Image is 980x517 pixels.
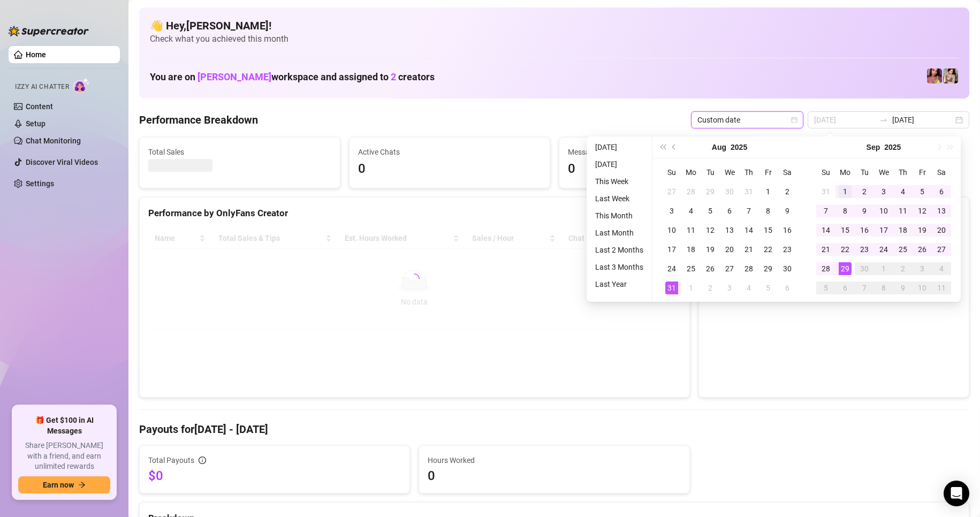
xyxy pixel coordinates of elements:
div: 2 [781,185,794,198]
a: Content [26,102,53,111]
div: 11 [685,224,697,237]
td: 2025-09-07 [816,201,835,221]
th: Mo [835,163,855,182]
div: 6 [781,282,794,294]
div: 5 [819,282,832,294]
div: 18 [897,224,909,237]
div: 31 [742,185,755,198]
div: 1 [762,185,774,198]
div: 28 [819,262,832,275]
img: logo-BBDzfeDw.svg [9,26,89,36]
input: End date [892,114,953,126]
td: 2025-08-13 [720,221,739,240]
div: 9 [858,204,871,217]
td: 2025-10-01 [874,259,893,278]
td: 2025-08-12 [701,221,720,240]
div: 8 [762,204,774,217]
div: 4 [897,185,909,198]
div: 31 [665,282,678,294]
td: 2025-08-28 [739,259,758,278]
span: to [879,116,888,124]
div: 25 [897,243,909,256]
span: $0 [148,467,401,484]
td: 2025-08-05 [701,201,720,221]
div: 6 [723,204,736,217]
div: 30 [723,185,736,198]
th: Th [893,163,913,182]
td: 2025-08-31 [816,182,835,201]
span: swap-right [879,116,888,124]
div: 8 [839,204,852,217]
input: Start date [814,114,875,126]
div: 4 [935,262,948,275]
td: 2025-09-23 [855,240,874,259]
td: 2025-09-01 [681,278,701,298]
span: Active Chats [358,146,541,158]
td: 2025-09-03 [874,182,893,201]
td: 2025-08-26 [701,259,720,278]
td: 2025-09-01 [835,182,855,201]
td: 2025-08-07 [739,201,758,221]
h4: Performance Breakdown [139,112,258,127]
td: 2025-08-23 [778,240,797,259]
div: 14 [742,224,755,237]
div: 3 [877,185,890,198]
div: 8 [877,282,890,294]
td: 2025-08-06 [720,201,739,221]
div: 5 [762,282,774,294]
button: Previous month (PageUp) [668,136,680,158]
td: 2025-08-21 [739,240,758,259]
td: 2025-09-05 [758,278,778,298]
span: Check what you achieved this month [150,33,959,45]
div: 1 [839,185,852,198]
td: 2025-07-29 [701,182,720,201]
h1: You are on workspace and assigned to creators [150,71,435,83]
span: 0 [428,467,680,484]
td: 2025-10-02 [893,259,913,278]
li: [DATE] [591,158,648,171]
div: 3 [916,262,929,275]
div: 11 [935,282,948,294]
div: 6 [839,282,852,294]
td: 2025-08-04 [681,201,701,221]
div: 10 [877,204,890,217]
td: 2025-09-21 [816,240,835,259]
button: Last year (Control + left) [657,136,668,158]
span: 🎁 Get $100 in AI Messages [18,415,110,436]
div: 9 [781,204,794,217]
td: 2025-08-11 [681,221,701,240]
div: 14 [819,224,832,237]
div: 11 [897,204,909,217]
td: 2025-08-29 [758,259,778,278]
td: 2025-08-27 [720,259,739,278]
td: 2025-09-14 [816,221,835,240]
td: 2025-09-03 [720,278,739,298]
div: 21 [742,243,755,256]
div: 29 [704,185,717,198]
div: 27 [723,262,736,275]
div: 18 [685,243,697,256]
a: Chat Monitoring [26,136,81,145]
td: 2025-09-27 [932,240,951,259]
td: 2025-09-19 [913,221,932,240]
div: 9 [897,282,909,294]
li: Last 2 Months [591,244,648,256]
div: 30 [781,262,794,275]
div: 7 [819,204,832,217]
div: 26 [704,262,717,275]
a: Setup [26,119,45,128]
th: We [720,163,739,182]
td: 2025-10-10 [913,278,932,298]
th: Su [816,163,835,182]
td: 2025-09-06 [778,278,797,298]
span: arrow-right [78,481,86,489]
li: Last 3 Months [591,261,648,273]
td: 2025-09-06 [932,182,951,201]
div: 30 [858,262,871,275]
span: Earn now [43,481,74,489]
div: 22 [839,243,852,256]
h4: 👋 Hey, [PERSON_NAME] ! [150,18,959,33]
div: 16 [781,224,794,237]
td: 2025-09-15 [835,221,855,240]
td: 2025-08-15 [758,221,778,240]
